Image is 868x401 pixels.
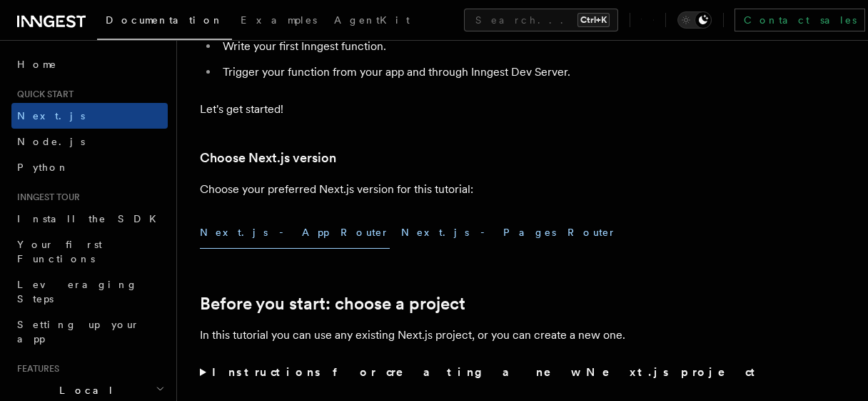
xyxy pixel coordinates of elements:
[106,14,223,26] span: Documentation
[218,36,771,56] li: Write your first Inngest function.
[577,13,610,27] kbd: Ctrl+K
[11,232,168,272] a: Your first Functions
[200,294,465,314] a: Before you start: choose a project
[11,89,74,100] span: Quick start
[11,272,168,312] a: Leveraging Steps
[735,9,865,31] a: Contact sales
[17,213,165,224] span: Install the SDK
[200,217,390,249] button: Next.js - App Router
[200,99,771,119] p: Let's get started!
[17,279,138,305] span: Leveraging Steps
[11,363,59,375] span: Features
[11,206,168,232] a: Install the SDK
[17,319,140,345] span: Setting up your app
[401,217,617,249] button: Next.js - Pages Router
[11,192,80,203] span: Inngest tour
[241,14,317,26] span: Examples
[232,4,325,39] a: Examples
[17,239,102,264] span: Your first Functions
[17,136,85,147] span: Node.js
[11,103,168,129] a: Next.js
[200,325,771,345] p: In this tutorial you can use any existing Next.js project, or you can create a new one.
[325,4,418,39] a: AgentKit
[17,57,57,71] span: Home
[200,362,771,382] summary: Instructions for creating a new Next.js project
[97,4,232,40] a: Documentation
[200,148,336,168] a: Choose Next.js version
[464,9,618,31] button: Search...Ctrl+K
[200,179,771,199] p: Choose your preferred Next.js version for this tutorial:
[677,11,712,29] button: Toggle dark mode
[218,62,771,82] li: Trigger your function from your app and through Inngest Dev Server.
[17,110,85,122] span: Next.js
[11,154,168,180] a: Python
[17,162,69,173] span: Python
[11,129,168,154] a: Node.js
[334,14,410,26] span: AgentKit
[11,51,168,77] a: Home
[212,365,761,379] strong: Instructions for creating a new Next.js project
[11,312,168,352] a: Setting up your app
